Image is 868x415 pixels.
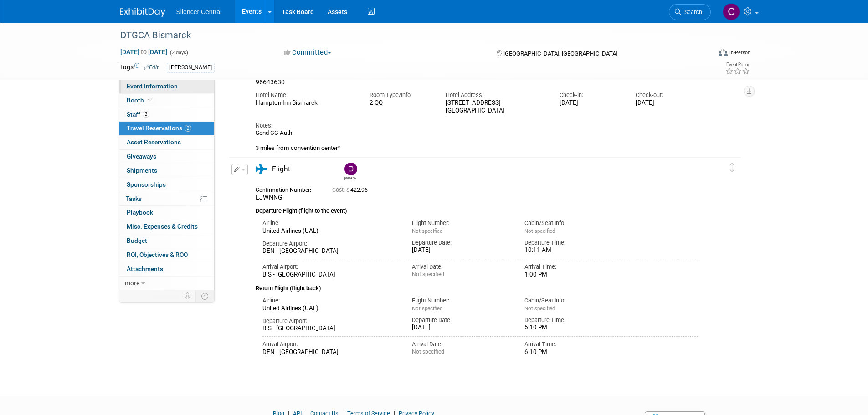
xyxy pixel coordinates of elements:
img: ExhibitDay [120,8,165,17]
div: DEN - [GEOGRAPHIC_DATA] [262,348,399,356]
span: 2 [185,125,191,132]
div: Not specified [412,271,511,278]
div: Hampton Inn Bismarck [256,99,356,107]
span: [DATE] [DATE] [120,48,168,56]
button: Committed [281,48,335,57]
a: Search [669,4,711,20]
div: Flight Number: [412,219,511,227]
span: Flight [272,165,290,173]
div: Departure Flight (flight to the event) [256,202,699,215]
div: Arrival Airport: [262,340,399,348]
a: Attachments [119,262,214,276]
div: BIS - [GEOGRAPHIC_DATA] [262,271,399,279]
div: Hotel Name: [256,91,356,99]
span: Budget [127,237,147,244]
div: 1:00 PM [524,271,623,279]
span: 2 [143,111,149,118]
span: Event Information [127,82,178,90]
img: Format-Inperson.png [719,49,728,56]
div: [STREET_ADDRESS] [GEOGRAPHIC_DATA] [446,99,546,115]
i: Click and drag to move item [730,163,734,172]
div: 2 QQ [370,99,432,107]
span: Not specified [524,228,555,234]
div: Departure Time: [524,239,623,247]
div: Departure Date: [412,239,511,247]
span: Cost: $ [332,187,350,193]
span: 96643630 [256,78,285,86]
div: United Airlines (UAL) [262,227,399,235]
div: [DATE] [412,246,511,254]
div: DEN - [GEOGRAPHIC_DATA] [262,247,399,255]
div: Arrival Time: [524,340,623,348]
div: [DATE] [636,99,698,107]
div: United Airlines (UAL) [262,305,399,313]
span: Tasks [126,195,142,202]
span: Travel Reservations [127,124,191,132]
img: Cade Cox [723,3,740,20]
span: Sponsorships [127,181,166,188]
div: 5:10 PM [524,324,623,332]
a: Event Information [119,80,214,93]
div: Airline: [262,297,399,305]
a: Giveaways [119,150,214,164]
div: Return Flight (flight back) [256,279,699,293]
div: DTGCA Bismarck [117,27,697,44]
a: Misc. Expenses & Credits [119,220,214,234]
span: Search [681,9,702,15]
div: Confirmation Number: [256,184,318,194]
div: Departure Date: [412,316,511,324]
div: 10:11 AM [524,246,623,254]
a: ROI, Objectives & ROO [119,248,214,262]
div: [DATE] [412,324,511,332]
a: Budget [119,234,214,248]
span: Asset Reservations [127,138,181,146]
span: (2 days) [169,50,188,56]
div: Dean Woods [344,175,356,180]
div: Arrival Date: [412,340,511,348]
a: Tasks [119,192,214,206]
span: LJWNNG [256,194,282,201]
div: Departure Airport: [262,240,399,248]
div: 6:10 PM [524,348,623,356]
div: Arrival Time: [524,263,623,271]
a: Shipments [119,164,214,178]
img: Dean Woods [344,163,357,175]
div: [DATE] [560,99,622,107]
span: Booth [127,97,154,104]
span: ROI, Objectives & ROO [127,251,188,258]
div: Notes: [256,122,699,130]
div: Not specified [412,348,511,355]
div: Check-in: [560,91,622,99]
a: Booth [119,94,214,108]
a: Asset Reservations [119,136,214,149]
span: Not specified [412,305,442,312]
span: Giveaways [127,153,156,160]
div: Airline: [262,219,399,227]
td: Personalize Event Tab Strip [180,290,196,302]
span: Staff [127,111,149,118]
div: Departure Airport: [262,317,399,325]
div: In-Person [729,49,750,56]
div: Cabin/Seat Info: [524,219,623,227]
a: Playbook [119,206,214,220]
div: Check-out: [636,91,698,99]
span: more [125,279,139,287]
div: Event Format [657,47,751,61]
span: Playbook [127,209,153,216]
div: Event Rating [725,62,750,67]
div: BIS - [GEOGRAPHIC_DATA] [262,325,399,333]
div: Room Type/Info: [370,91,432,99]
td: Tags [120,62,159,73]
a: more [119,277,214,290]
div: [PERSON_NAME] [167,63,215,72]
div: Dean Woods [342,163,358,180]
td: Toggle Event Tabs [195,290,214,302]
i: Booth reservation complete [148,97,153,102]
span: Shipments [127,167,157,174]
div: Cabin/Seat Info: [524,297,623,305]
div: Send CC Auth 3 miles from convention center* [256,129,699,152]
div: Flight Number: [412,297,511,305]
a: Staff2 [119,108,214,122]
span: Attachments [127,265,163,272]
div: Departure Time: [524,316,623,324]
